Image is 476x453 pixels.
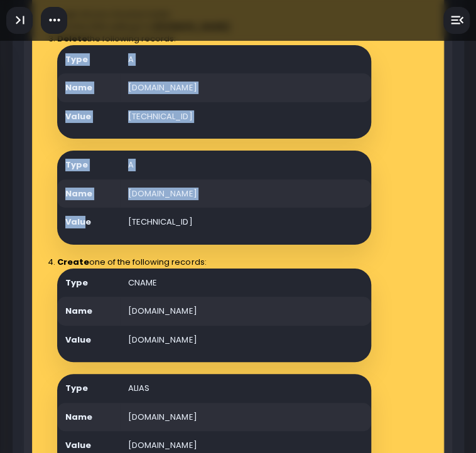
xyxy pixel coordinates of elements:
td: ALIAS [120,374,371,403]
button: Toggle Aside [6,7,33,33]
strong: Name [65,188,92,200]
strong: Value [65,216,91,228]
td: [TECHNICAL_ID] [120,102,371,131]
button: Toggle Left Menu [41,7,67,33]
strong: Value [65,110,91,122]
td: [DOMAIN_NAME] [120,403,371,432]
td: CNAME [120,269,371,297]
strong: Name [65,411,92,423]
td: [DOMAIN_NAME] [120,73,371,102]
button: Toggle Right Menu [443,7,470,33]
td: [DOMAIN_NAME] [120,326,371,354]
strong: Value [65,334,91,346]
td: A [120,45,371,74]
strong: Type [65,159,88,171]
strong: Name [65,82,92,93]
strong: Type [65,382,88,394]
strong: Create [57,256,89,268]
strong: Type [65,53,88,65]
td: [DOMAIN_NAME] [120,297,371,326]
td: A [120,151,371,179]
strong: Value [65,439,91,451]
div: the following records: [57,33,418,244]
strong: Type [65,277,88,289]
strong: Name [65,305,92,317]
td: [TECHNICAL_ID] [120,208,371,237]
td: [DOMAIN_NAME] [120,179,371,208]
